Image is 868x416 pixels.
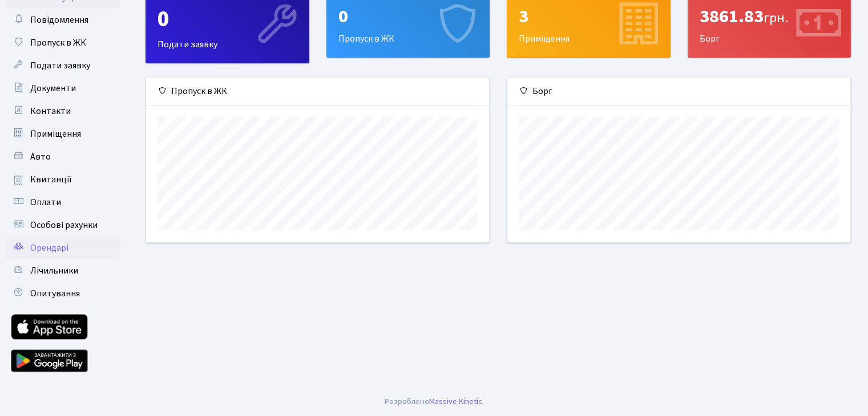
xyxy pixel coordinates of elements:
span: Оплати [30,196,61,209]
a: Опитування [6,282,120,305]
span: Документи [30,82,76,95]
a: Документи [6,77,120,100]
span: Квитанції [30,173,72,186]
div: 0 [338,6,478,27]
a: Контакти [6,100,120,123]
span: Повідомлення [30,14,88,26]
a: Авто [6,145,120,168]
span: Подати заявку [30,59,90,72]
a: Особові рахунки [6,214,120,236]
div: 3 [519,6,659,27]
div: Пропуск в ЖК [146,78,489,105]
span: Лічильники [30,264,78,277]
span: Особові рахунки [30,219,98,231]
div: Борг [507,78,850,105]
div: 3861.83 [700,6,839,27]
a: Massive Kinetic [429,395,482,407]
span: Опитування [30,287,80,300]
span: Пропуск в ЖК [30,36,86,49]
span: Приміщення [30,128,81,140]
a: Приміщення [6,123,120,145]
a: Квитанції [6,168,120,191]
span: грн. [764,8,788,28]
a: Оплати [6,191,120,214]
a: Лічильники [6,259,120,282]
div: 0 [158,6,297,33]
a: Подати заявку [6,54,120,77]
div: Розроблено . [385,395,484,408]
a: Повідомлення [6,9,120,31]
span: Контакти [30,105,71,117]
a: Пропуск в ЖК [6,31,120,54]
a: Орендарі [6,236,120,259]
span: Авто [30,150,51,163]
span: Орендарі [30,242,68,254]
